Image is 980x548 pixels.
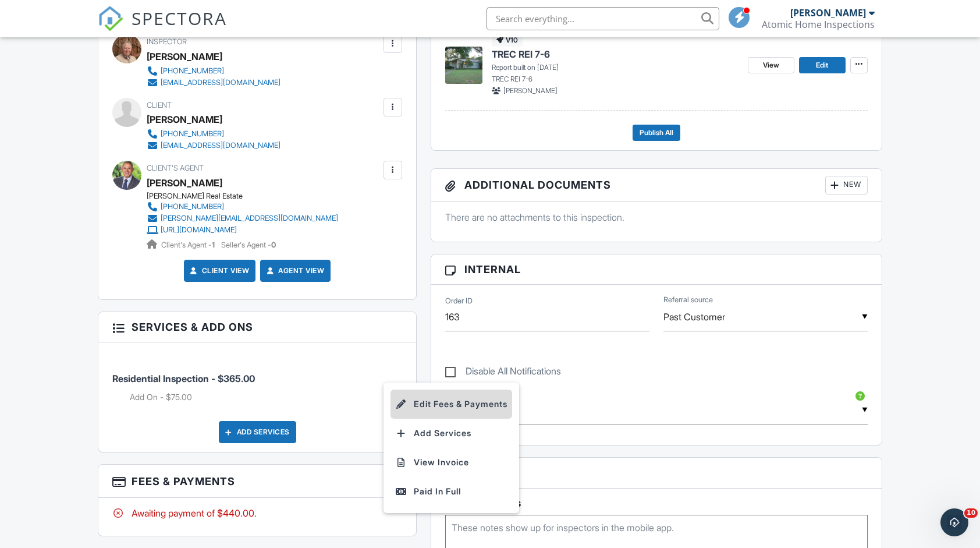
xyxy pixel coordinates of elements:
[98,16,227,40] a: SPECTORA
[147,128,280,140] a: [PHONE_NUMBER]
[147,224,338,236] a: [URL][DOMAIN_NAME]
[271,241,276,249] strong: 0
[147,164,204,172] span: Client's Agent
[219,421,296,443] div: Add Services
[487,7,719,30] input: Search everything...
[147,174,222,192] a: [PERSON_NAME]
[264,265,324,277] a: Agent View
[161,241,216,249] span: Client's Agent -
[98,6,123,31] img: The Best Home Inspection Software - Spectora
[221,241,276,249] span: Seller's Agent -
[112,507,402,519] div: Awaiting payment of $440.00.
[790,7,866,19] div: [PERSON_NAME]
[431,254,882,285] h3: Internal
[147,192,347,201] div: [PERSON_NAME] Real Estate
[147,111,222,128] div: [PERSON_NAME]
[98,312,416,342] h3: Services & Add ons
[147,101,172,109] span: Client
[147,201,338,213] a: [PHONE_NUMBER]
[147,140,280,151] a: [EMAIL_ADDRESS][DOMAIN_NAME]
[940,508,968,536] iframe: Intercom live chat
[395,485,507,498] div: Paid In Full
[161,225,237,235] div: [URL][DOMAIN_NAME]
[161,78,280,87] div: [EMAIL_ADDRESS][DOMAIN_NAME]
[130,391,402,403] li: Add on: Add On
[212,241,215,249] strong: 1
[762,19,875,30] div: Atomic Home Inspections
[161,66,224,76] div: [PHONE_NUMBER]
[431,458,882,488] h3: Notes
[98,465,416,498] h3: Fees & Payments
[161,141,280,150] div: [EMAIL_ADDRESS][DOMAIN_NAME]
[161,202,224,211] div: [PHONE_NUMBER]
[188,265,250,277] a: Client View
[445,296,473,306] label: Order ID
[112,351,402,412] li: Service: Residential Inspection
[161,214,338,223] div: [PERSON_NAME][EMAIL_ADDRESS][DOMAIN_NAME]
[825,176,868,195] div: New
[964,508,978,518] span: 10
[445,211,868,224] p: There are no attachments to this inspection.
[112,373,255,384] span: Residential Inspection - $365.00
[445,366,561,380] label: Disable All Notifications
[147,48,222,65] div: [PERSON_NAME]
[431,169,882,202] h3: Additional Documents
[132,6,227,30] span: SPECTORA
[147,65,280,77] a: [PHONE_NUMBER]
[390,448,512,477] a: View Invoice
[161,129,224,139] div: [PHONE_NUMBER]
[663,295,713,305] label: Referral source
[445,497,868,509] h5: Inspector Notes
[147,213,338,224] a: [PERSON_NAME][EMAIL_ADDRESS][DOMAIN_NAME]
[147,77,280,89] a: [EMAIL_ADDRESS][DOMAIN_NAME]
